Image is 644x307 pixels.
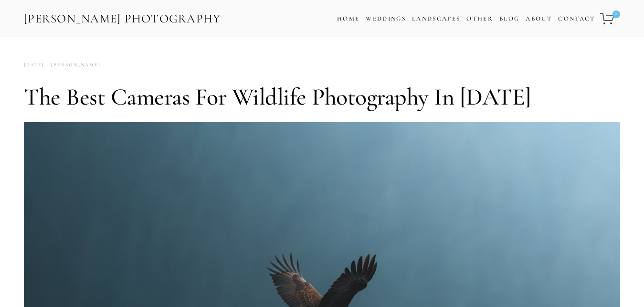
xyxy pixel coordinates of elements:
a: [PERSON_NAME] [44,59,101,72]
time: [DATE] [24,59,44,72]
h1: The Best Cameras for Wildlife Photography in [DATE] [24,83,620,111]
a: Home [337,12,359,26]
a: [PERSON_NAME] Photography [23,8,222,30]
a: Weddings [366,15,406,22]
a: Contact [558,12,595,26]
a: Blog [499,12,519,26]
a: 0 items in cart [599,7,621,30]
a: Landscapes [412,15,460,22]
a: About [526,12,552,26]
span: 0 [612,11,620,18]
a: Other [466,15,493,22]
